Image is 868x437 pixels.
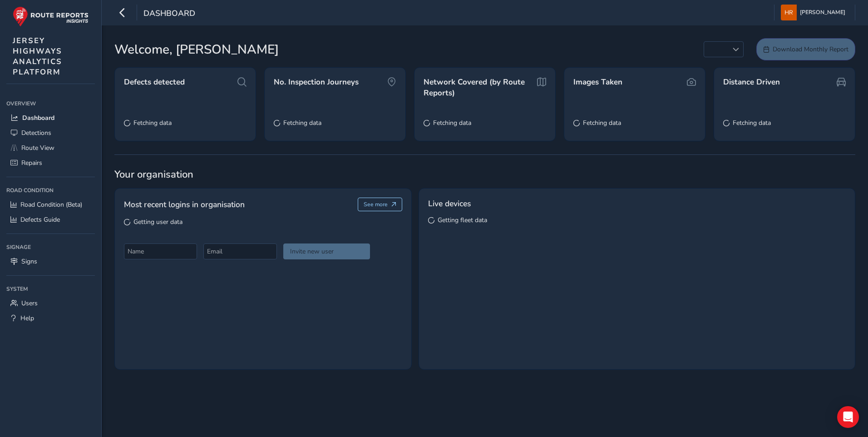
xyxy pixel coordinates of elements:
[723,77,780,88] span: Distance Driven
[124,243,197,259] input: Name
[114,40,279,59] span: Welcome, [PERSON_NAME]
[21,129,51,137] span: Detections
[6,311,95,326] a: Help
[274,77,359,88] span: No. Inspection Journeys
[800,5,845,20] span: [PERSON_NAME]
[6,240,95,254] div: Signage
[428,198,471,209] span: Live devices
[114,168,855,181] span: Your organisation
[364,201,388,208] span: See more
[358,198,403,211] button: See more
[6,140,95,155] a: Route View
[20,200,82,209] span: Road Condition (Beta)
[124,199,245,210] span: Most recent logins in organisation
[6,155,95,170] a: Repairs
[433,119,471,127] span: Fetching data
[13,35,62,77] span: JERSEY HIGHWAYS ANALYTICS PLATFORM
[6,125,95,140] a: Detections
[6,296,95,311] a: Users
[21,159,42,167] span: Repairs
[283,119,321,127] span: Fetching data
[573,77,622,88] span: Images Taken
[133,218,182,226] span: Getting user data
[6,184,95,197] div: Road Condition
[143,8,195,20] span: Dashboard
[13,6,89,27] img: rr logo
[203,243,276,259] input: Email
[21,299,38,308] span: Users
[124,77,185,88] span: Defects detected
[6,212,95,227] a: Defects Guide
[6,110,95,125] a: Dashboard
[133,119,172,127] span: Fetching data
[583,119,621,127] span: Fetching data
[6,282,95,296] div: System
[837,406,859,428] div: Open Intercom Messenger
[21,144,54,152] span: Route View
[6,97,95,110] div: Overview
[438,216,487,224] span: Getting fleet data
[424,77,534,98] span: Network Covered (by Route Reports)
[781,5,797,20] img: diamond-layout
[6,254,95,269] a: Signs
[781,5,848,20] button: [PERSON_NAME]
[21,257,37,266] span: Signs
[20,215,60,224] span: Defects Guide
[20,314,34,323] span: Help
[6,197,95,212] a: Road Condition (Beta)
[22,114,54,122] span: Dashboard
[733,119,771,127] span: Fetching data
